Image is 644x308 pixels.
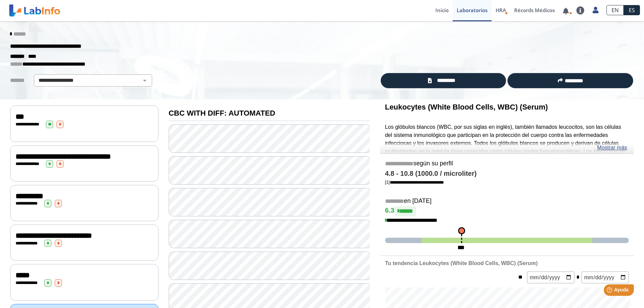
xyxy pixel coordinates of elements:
input: mm/dd/yyyy [581,271,629,283]
p: Los glóbulos blancos (WBC, por sus siglas en inglés), también llamados leucocitos, son las célula... [385,123,629,196]
a: ES [624,5,640,15]
a: [1] [385,180,444,185]
a: Mostrar más [597,144,627,152]
h4: 6.3 [385,206,629,216]
iframe: Help widget launcher [584,282,637,301]
h5: en [DATE] [385,197,629,205]
h4: 4.8 - 10.8 (1000.0 / microliter) [385,170,629,178]
span: HRA [496,7,506,14]
b: Tu tendencia Leukocytes (White Blood Cells, WBC) (Serum) [385,260,538,266]
a: EN [606,5,624,15]
b: CBC WITH DIFF: AUTOMATED [169,109,275,117]
h5: según su perfil [385,160,629,168]
input: mm/dd/yyyy [527,271,574,283]
b: Leukocytes (White Blood Cells, WBC) (Serum) [385,103,548,111]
